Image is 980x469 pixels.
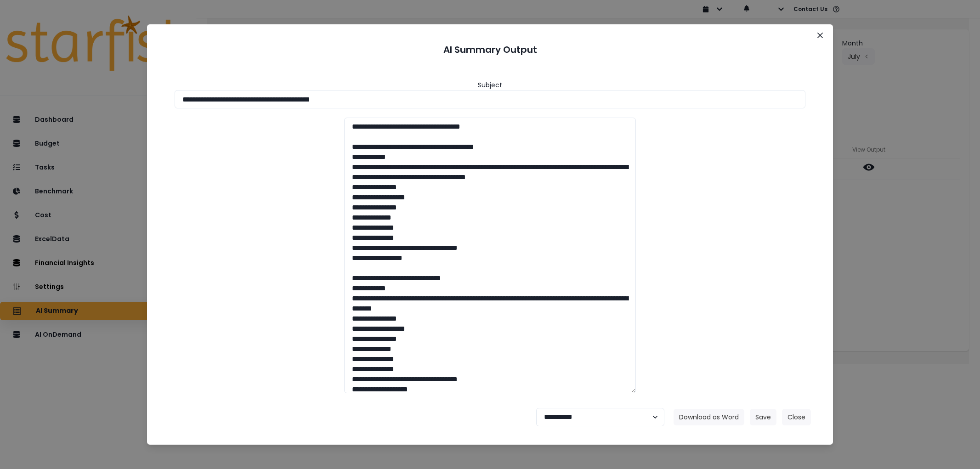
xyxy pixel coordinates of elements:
[158,35,822,64] header: AI Summary Output
[813,28,827,43] button: Close
[750,409,776,425] button: Save
[674,409,744,425] button: Download as Word
[478,80,502,90] header: Subject
[782,409,811,425] button: Close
